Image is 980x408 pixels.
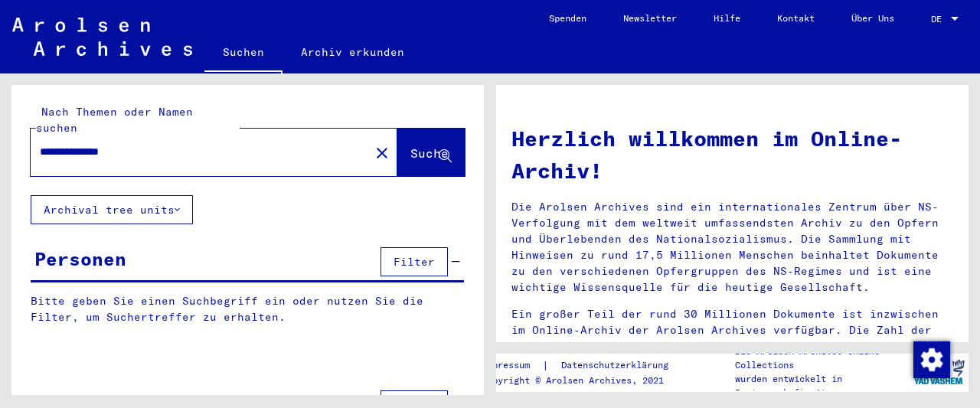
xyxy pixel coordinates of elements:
[511,122,953,187] h1: Herzlich willkommen im Online-Archiv!
[410,145,449,161] span: Suche
[482,374,687,387] p: Copyright © Arolsen Archives, 2021
[482,357,542,374] a: Impressum
[367,137,397,168] button: Clear
[12,18,192,56] img: Arolsen_neg.svg
[549,357,687,374] a: Datenschutzerklärung
[204,34,283,73] a: Suchen
[482,357,687,374] div: |
[397,129,465,176] button: Suche
[34,245,126,273] div: Personen
[910,353,968,391] img: yv_logo.png
[31,293,464,325] p: Bitte geben Sie einen Suchbegriff ein oder nutzen Sie die Filter, um Suchertreffer zu erhalten.
[394,255,435,269] span: Filter
[913,341,949,377] div: Zustimmung ändern
[381,247,448,276] button: Filter
[735,372,910,400] p: wurden entwickelt in Partnerschaft mit
[511,199,953,295] p: Die Arolsen Archives sind ein internationales Zentrum über NS-Verfolgung mit dem weltweit umfasse...
[913,341,950,378] img: Zustimmung ändern
[36,105,193,135] mat-label: Nach Themen oder Namen suchen
[511,306,953,354] p: Ein großer Teil der rund 30 Millionen Dokumente ist inzwischen im Online-Archiv der Arolsen Archi...
[31,195,193,224] button: Archival tree units
[931,14,948,24] span: DE
[735,344,910,372] p: Die Arolsen Archives Online-Collections
[283,34,423,70] a: Archiv erkunden
[373,144,391,162] mat-icon: close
